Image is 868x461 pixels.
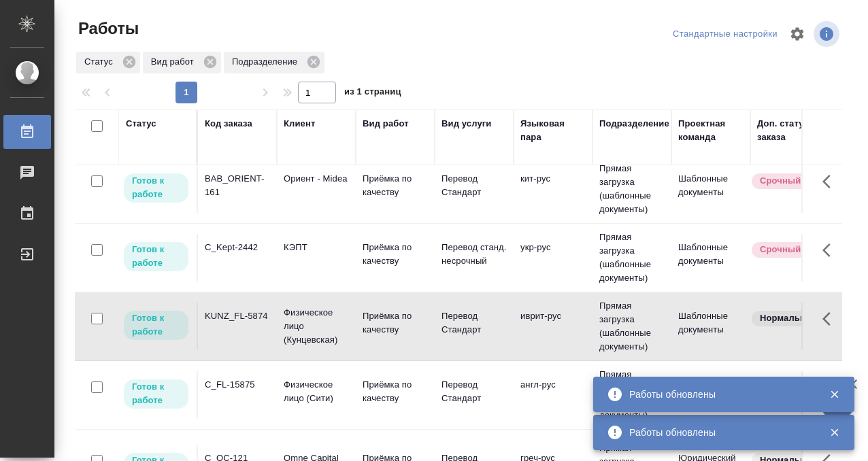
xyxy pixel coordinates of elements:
td: Прямая загрузка (шаблонные документы) [592,155,671,223]
div: Работы обновлены [629,426,809,439]
p: Перевод Стандарт [441,378,507,405]
button: Закрыть [820,388,848,400]
div: Подразделение [224,52,324,73]
button: Закрыть [820,426,848,439]
p: Подразделение [232,55,302,69]
span: Посмотреть информацию [814,21,842,47]
p: Готов к работе [132,311,180,339]
div: Код заказа [205,117,252,131]
div: Вид работ [143,52,221,73]
span: из 1 страниц [344,84,401,103]
div: Исполнитель может приступить к работе [122,378,190,410]
span: Работы [75,18,139,39]
div: Проектная команда [678,117,744,144]
button: Здесь прячутся важные кнопки [814,165,847,198]
td: Прямая загрузка (шаблонные документы) [592,292,671,360]
div: Исполнитель может приступить к работе [122,172,190,204]
div: Вид работ [363,117,409,131]
p: КЭПТ [284,241,349,254]
td: Шаблонные документы [671,371,750,419]
div: Исполнитель может приступить к работе [122,241,190,273]
p: Нормальный [760,311,818,325]
div: Вид услуги [441,117,492,131]
div: Клиент [284,117,315,131]
p: Готов к работе [132,380,180,407]
td: Прямая загрузка (шаблонные документы) [592,224,671,292]
button: Здесь прячутся важные кнопки [814,371,847,404]
td: англ-рус [514,371,592,419]
div: Статус [76,52,140,73]
p: Физическое лицо (Кунцевская) [284,306,349,347]
div: Подразделение [599,117,669,131]
p: Срочный [760,174,801,188]
td: Прямая загрузка (шаблонные документы) [592,361,671,429]
p: Приёмка по качеству [363,378,428,405]
p: Готов к работе [132,174,180,201]
div: Работы обновлены [629,388,809,401]
p: Перевод станд. несрочный [441,241,507,268]
div: C_FL-15875 [205,378,270,392]
td: Шаблонные документы [671,303,750,350]
p: Перевод Стандарт [441,172,507,199]
td: Шаблонные документы [671,234,750,281]
div: Языковая пара [520,117,586,144]
td: кит-рус [514,165,592,213]
p: Приёмка по качеству [363,241,428,268]
td: Шаблонные документы [671,165,750,213]
p: Ориент - Midea [284,172,349,186]
button: Здесь прячутся важные кнопки [814,303,847,335]
div: KUNZ_FL-5874 [205,309,270,323]
div: BAB_ORIENT-161 [205,172,270,199]
p: Вид работ [151,55,199,69]
p: Готов к работе [132,243,180,270]
div: Исполнитель может приступить к работе [122,309,190,341]
p: Физическое лицо (Сити) [284,378,349,405]
div: Статус [126,117,156,131]
p: Срочный [760,243,801,256]
span: Настроить таблицу [781,18,814,50]
p: Приёмка по качеству [363,309,428,337]
td: иврит-рус [514,303,592,350]
td: укр-рус [514,234,592,281]
p: Перевод Стандарт [441,309,507,337]
p: Приёмка по качеству [363,172,428,199]
div: split button [669,24,781,45]
button: Здесь прячутся важные кнопки [814,234,847,267]
div: C_Kept-2442 [205,241,270,254]
div: Доп. статус заказа [757,117,829,144]
p: Статус [84,55,118,69]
